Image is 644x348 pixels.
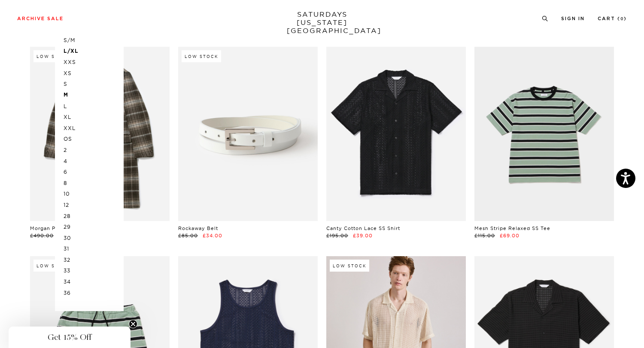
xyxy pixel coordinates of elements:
small: 0 [620,17,624,21]
p: S/M [64,35,115,46]
p: 12 [64,200,115,211]
a: Cart (0) [598,16,627,21]
p: 29 [64,221,115,233]
a: Archive Sale [17,16,64,21]
div: Low Stock [330,260,369,272]
p: M [64,90,115,101]
p: XL [64,112,115,123]
p: XXS [64,57,115,68]
span: Get 15% Off [48,332,91,342]
span: £85.00 [178,233,198,239]
p: S [64,79,115,90]
div: Get 15% OffClose teaser [9,327,131,348]
span: £115.00 [474,233,495,239]
p: 28 [64,211,115,222]
button: Close teaser [129,320,137,328]
p: 10 [64,188,115,200]
span: £39.00 [353,233,373,239]
span: £195.00 [326,233,348,239]
a: Mesh Stripe Relaxed SS Tee [474,225,550,231]
p: XXL [64,123,115,134]
p: 34 [64,276,115,287]
p: 2 [64,145,115,156]
p: 31 [64,243,115,254]
p: L [64,101,115,112]
p: 4 [64,156,115,167]
p: 33 [64,265,115,276]
div: Low Stock [182,50,221,62]
a: Rockaway Belt [178,225,218,231]
div: Low Stock [33,50,73,62]
p: 32 [64,254,115,266]
p: OS [64,133,115,145]
a: Sign In [561,16,585,21]
p: 8 [64,178,115,189]
p: XS [64,68,115,79]
span: £34.00 [203,233,222,239]
a: Canty Cotton Lace SS Shirt [326,225,400,231]
p: 6 [64,166,115,178]
span: £69.00 [500,233,519,239]
span: £490.00 [30,233,54,239]
p: 30 [64,233,115,244]
p: L/XL [64,46,115,57]
p: 36 [64,287,115,299]
div: Low Stock [33,260,73,272]
a: SATURDAYS[US_STATE][GEOGRAPHIC_DATA] [287,10,358,35]
a: Morgan Plaid Topcoat [30,225,88,231]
